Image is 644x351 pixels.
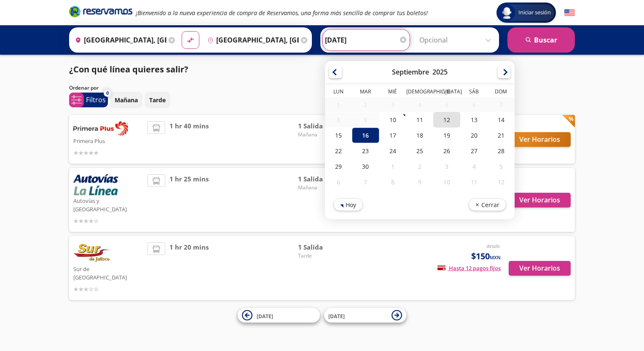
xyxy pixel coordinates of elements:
[298,174,357,184] span: 1 Salida
[69,5,132,20] a: Brand Logo
[488,97,515,112] div: 07-Sep-25
[507,27,575,53] button: Buscar
[352,97,379,112] div: 02-Sep-25
[352,88,379,97] th: Martes
[298,184,357,191] span: Mañana
[73,174,118,195] img: Autovías y La Línea
[204,29,299,51] input: Buscar Destino
[515,8,554,17] span: Iniciar sesión
[433,88,460,97] th: Viernes
[379,112,406,128] div: 10-Sep-25
[352,128,379,143] div: 16-Sep-25
[488,128,515,143] div: 21-Sep-25
[471,250,501,263] span: $150
[352,159,379,174] div: 30-Sep-25
[333,198,363,211] button: Hoy
[325,128,352,143] div: 15-Sep-25
[379,97,406,112] div: 03-Sep-25
[115,96,138,104] p: Mañana
[406,97,433,112] div: 04-Sep-25
[72,29,166,51] input: Buscar Origen
[488,174,515,190] div: 12-Oct-25
[564,8,575,18] button: English
[379,159,406,174] div: 01-Oct-25
[460,128,487,143] div: 20-Sep-25
[460,88,487,97] th: Sábado
[325,112,352,127] div: 08-Sep-25
[406,88,433,97] th: Jueves
[106,90,109,97] span: 0
[509,261,571,276] button: Ver Horarios
[73,242,111,263] img: Sur de Jalisco
[379,128,406,143] div: 17-Sep-25
[298,242,357,252] span: 1 Salida
[298,131,357,138] span: Mañana
[469,198,506,211] button: Cerrar
[379,174,406,190] div: 08-Oct-25
[509,193,571,207] button: Ver Horarios
[432,67,448,77] div: 2025
[69,63,188,76] p: ¿Con qué línea quieres salir?
[486,242,501,250] em: desde:
[352,112,379,127] div: 09-Sep-25
[73,136,143,146] p: Primera Plus
[379,143,406,159] div: 24-Sep-25
[298,121,357,131] span: 1 Salida
[149,96,166,104] p: Tarde
[298,252,357,260] span: Tarde
[169,174,209,226] span: 1 hr 25 mins
[73,263,143,282] p: Sur de [GEOGRAPHIC_DATA]
[490,254,501,261] small: MXN
[488,112,515,128] div: 14-Sep-25
[460,143,487,159] div: 27-Sep-25
[433,112,460,128] div: 12-Sep-25
[238,308,320,323] button: [DATE]
[136,9,428,17] em: ¡Bienvenido a la nueva experiencia de compra de Reservamos, una forma más sencilla de comprar tus...
[419,29,495,51] input: Opcional
[488,159,515,174] div: 05-Oct-25
[460,159,487,174] div: 04-Oct-25
[169,121,209,157] span: 1 hr 40 mins
[379,88,406,97] th: Miércoles
[145,92,170,108] button: Tarde
[433,128,460,143] div: 19-Sep-25
[392,67,429,77] div: Septiembre
[324,308,406,323] button: [DATE]
[325,174,352,190] div: 06-Oct-25
[169,242,209,294] span: 1 hr 20 mins
[406,143,433,159] div: 25-Sep-25
[460,174,487,190] div: 11-Oct-25
[257,312,273,319] span: [DATE]
[352,143,379,159] div: 23-Sep-25
[509,132,571,147] button: Ver Horarios
[73,121,128,136] img: Primera Plus
[328,312,345,319] span: [DATE]
[69,93,108,107] button: 0Filtros
[69,84,99,92] p: Ordenar por
[437,264,501,272] span: Hasta 12 pagos fijos
[352,174,379,190] div: 07-Oct-25
[406,174,433,190] div: 09-Oct-25
[406,112,433,128] div: 11-Sep-25
[406,159,433,174] div: 02-Oct-25
[325,88,352,97] th: Lunes
[488,88,515,97] th: Domingo
[460,97,487,112] div: 06-Sep-25
[433,143,460,159] div: 26-Sep-25
[433,97,460,112] div: 05-Sep-25
[110,92,142,108] button: Mañana
[488,143,515,159] div: 28-Sep-25
[73,195,143,213] p: Autovías y [GEOGRAPHIC_DATA]
[325,97,352,112] div: 01-Sep-25
[325,29,408,51] input: Elegir Fecha
[406,128,433,143] div: 18-Sep-25
[325,159,352,174] div: 29-Sep-25
[69,5,132,18] i: Brand Logo
[433,174,460,190] div: 10-Oct-25
[325,143,352,159] div: 22-Sep-25
[460,112,487,128] div: 13-Sep-25
[433,159,460,174] div: 03-Oct-25
[86,95,106,105] p: Filtros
